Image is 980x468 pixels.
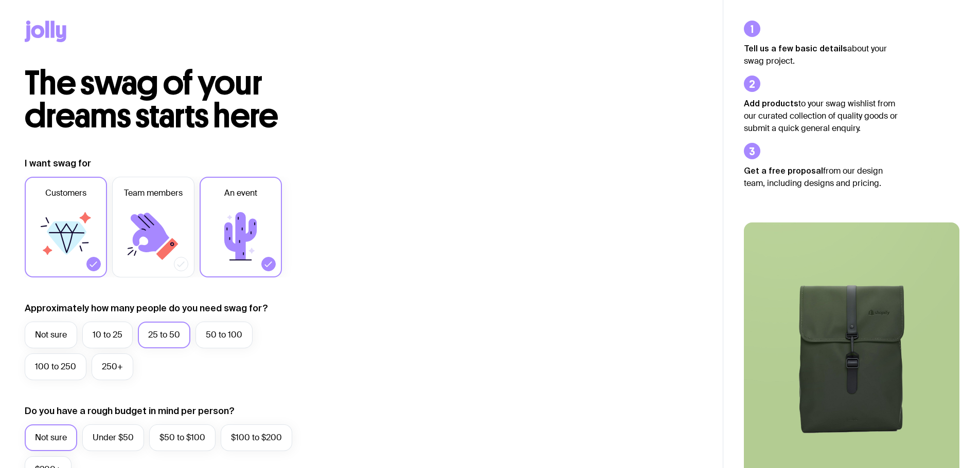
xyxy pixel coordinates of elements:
[224,187,257,199] span: An event
[25,63,278,136] span: The swag of your dreams starts here
[25,353,86,380] label: 100 to 250
[138,322,190,348] label: 25 to 50
[25,424,77,451] label: Not sure
[744,42,898,67] p: about your swag project.
[82,322,133,348] label: 10 to 25
[221,424,292,451] label: $100 to $200
[92,353,133,380] label: 250+
[82,424,144,451] label: Under $50
[744,164,898,190] p: from our design team, including designs and pricing.
[124,187,183,199] span: Team members
[25,322,77,348] label: Not sure
[45,187,86,199] span: Customers
[195,322,253,348] label: 50 to 100
[149,424,216,451] label: $50 to $100
[25,302,268,314] label: Approximately how many people do you need swag for?
[25,405,235,417] label: Do you have a rough budget in mind per person?
[744,44,847,53] strong: Tell us a few basic details
[744,97,898,135] p: to your swag wishlist from our curated collection of quality goods or submit a quick general enqu...
[744,99,798,108] strong: Add products
[25,157,91,170] label: I want swag for
[744,166,823,175] strong: Get a free proposal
